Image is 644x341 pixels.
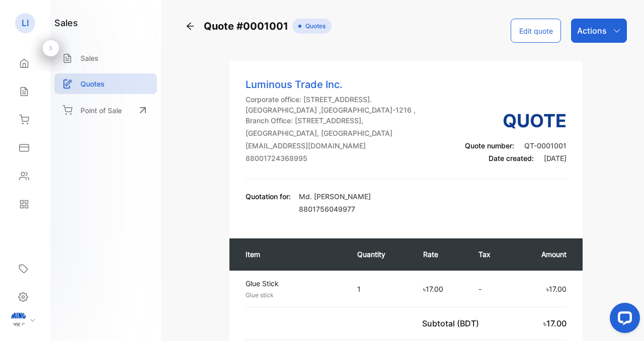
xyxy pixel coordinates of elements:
span: [DATE] [544,154,567,162]
p: Quotes [80,78,105,89]
p: Quote number: [465,140,567,151]
p: Amount [523,249,567,260]
p: 1 [357,284,403,294]
p: Quotation for: [246,191,291,202]
button: Actions [571,19,627,43]
p: Subtotal (BDT) [422,317,483,329]
span: Quote #0001001 [204,19,292,34]
p: Rate [423,249,458,260]
a: Quotes [54,73,157,94]
p: Tax [478,249,503,260]
p: [GEOGRAPHIC_DATA], [GEOGRAPHIC_DATA] [246,128,439,138]
p: Item [246,249,337,260]
button: Edit quote [511,19,561,43]
p: Md. [PERSON_NAME] [299,191,371,202]
h3: Quote [465,107,567,134]
span: QT-0001001 [524,141,567,150]
span: Quotes [301,22,326,31]
p: Sales [80,53,99,63]
p: LI [22,17,29,30]
p: [EMAIL_ADDRESS][DOMAIN_NAME] [246,140,439,151]
p: Glue stick [246,291,347,300]
p: Luminous Trade Inc. [246,77,439,92]
img: profile [11,311,26,326]
a: Point of Sale [54,99,157,121]
p: Corporate office: [STREET_ADDRESS]. [GEOGRAPHIC_DATA] ,[GEOGRAPHIC_DATA]-1216 , Branch Office: [S... [246,94,439,126]
p: - [478,284,503,294]
span: ৳17.00 [546,285,567,293]
a: Sales [54,48,157,68]
p: 8801756049977 [299,204,371,214]
p: Date created: [465,153,567,163]
p: Point of Sale [80,105,122,116]
p: Glue Stick [246,278,347,289]
p: Actions [577,25,607,37]
h1: sales [54,16,78,30]
iframe: LiveChat chat widget [602,299,644,341]
p: 88001724368995 [246,153,439,163]
span: ৳17.00 [423,285,443,293]
span: ৳17.00 [543,318,567,328]
p: Quantity [357,249,403,260]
